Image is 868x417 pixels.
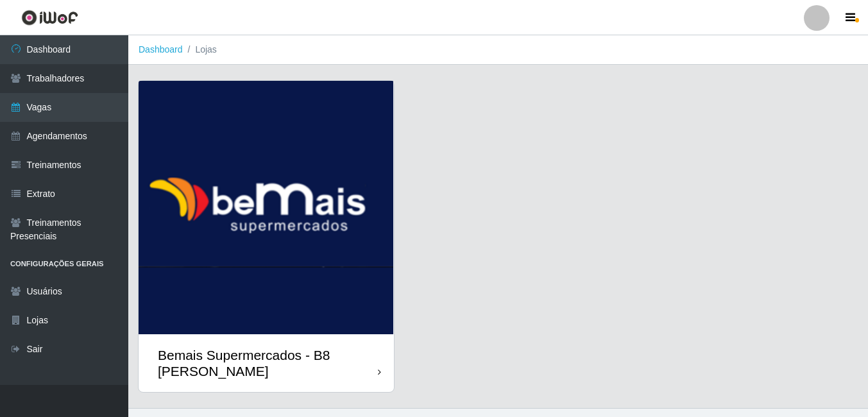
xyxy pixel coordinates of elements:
img: cardImg [139,81,394,334]
nav: breadcrumb [128,35,868,65]
a: Bemais Supermercados - B8 [PERSON_NAME] [139,81,394,392]
li: Lojas [183,43,217,56]
div: Bemais Supermercados - B8 [PERSON_NAME] [158,347,378,379]
a: Dashboard [139,44,183,55]
img: CoreUI Logo [21,10,78,26]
